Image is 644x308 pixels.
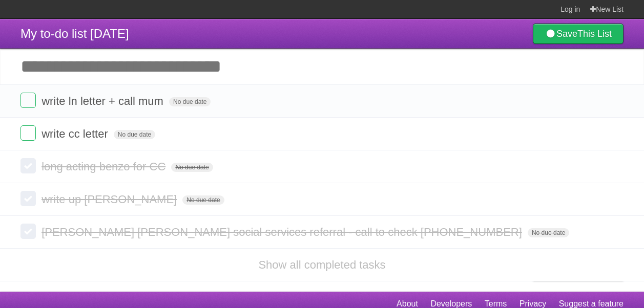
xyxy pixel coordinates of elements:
[533,24,624,44] a: SaveThis List
[169,97,211,106] span: No due date
[41,160,168,173] span: long acting benzo for CC
[182,195,224,205] span: No due date
[577,29,612,39] b: This List
[258,258,385,271] a: Show all completed tasks
[20,224,36,239] label: Done
[20,27,129,40] span: My to-do list [DATE]
[41,193,179,206] span: write up [PERSON_NAME]
[114,130,155,139] span: No due date
[171,163,213,172] span: No due date
[20,125,36,141] label: Done
[20,158,36,173] label: Done
[20,191,36,206] label: Done
[41,226,525,238] span: [PERSON_NAME] [PERSON_NAME] social services referral - call to check [PHONE_NUMBER]
[528,228,569,237] span: No due date
[41,127,111,140] span: write cc letter
[20,93,36,108] label: Done
[41,95,166,107] span: write ln letter + call mum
